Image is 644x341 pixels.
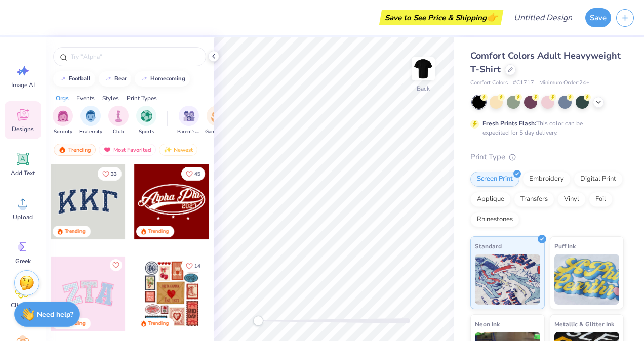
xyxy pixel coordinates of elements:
input: Try "Alpha" [70,52,199,62]
span: Neon Ink [475,319,500,329]
button: filter button [53,106,73,136]
span: Greek [15,257,31,265]
div: Foil [589,192,613,207]
button: homecoming [135,71,190,87]
div: Trending [148,320,169,327]
button: filter button [136,106,156,136]
span: Sorority [54,128,72,136]
span: 33 [111,172,117,177]
button: filter button [205,106,228,136]
div: Newest [159,144,197,156]
div: Orgs [56,94,69,103]
div: Transfers [514,192,554,207]
img: Club Image [113,110,124,122]
div: filter for Sports [136,106,156,136]
img: Fraternity Image [85,110,96,122]
div: Applique [470,192,511,207]
div: filter for Fraternity [79,106,102,136]
div: football [69,76,91,81]
span: 👉 [487,11,498,23]
div: Print Type [470,151,624,163]
strong: Fresh Prints Flash: [482,119,536,127]
button: Like [98,167,122,181]
span: Designs [12,125,34,133]
button: football [53,71,95,87]
div: Rhinestones [470,212,519,227]
span: Comfort Colors [470,79,508,88]
img: Game Day Image [211,110,223,122]
img: Standard [475,254,540,305]
span: 45 [194,172,200,177]
button: filter button [79,106,102,136]
span: Parent's Weekend [177,128,200,136]
div: Digital Print [574,172,623,187]
div: Embroidery [522,172,571,187]
span: Upload [13,213,33,221]
strong: Need help? [37,310,73,319]
span: Puff Ink [554,241,576,251]
div: Events [76,94,95,103]
div: filter for Sorority [53,106,73,136]
img: most_fav.gif [103,146,111,153]
div: Screen Print [470,172,519,187]
button: Like [181,167,205,181]
img: Puff Ink [554,254,620,305]
img: Parent's Weekend Image [183,110,195,122]
div: bear [114,76,127,81]
img: trend_line.gif [59,76,67,82]
button: Like [181,259,205,273]
div: This color can be expedited for 5 day delivery. [482,119,607,137]
img: Back [413,59,433,79]
div: Print Types [127,94,157,103]
div: Trending [54,144,96,156]
span: Fraternity [79,128,102,136]
button: filter button [177,106,200,136]
button: bear [99,71,131,87]
div: Styles [102,94,119,103]
span: # C1717 [513,79,534,88]
span: 14 [194,264,200,269]
div: filter for Club [108,106,129,136]
div: Save to See Price & Shipping [382,10,501,25]
div: Trending [65,228,86,235]
div: Back [417,84,430,93]
span: Sports [139,128,154,136]
div: filter for Game Day [205,106,228,136]
img: trend_line.gif [104,76,112,82]
img: trending.gif [58,146,66,153]
span: Image AI [11,81,35,89]
span: Clipart & logos [6,301,39,317]
div: Trending [148,228,169,235]
div: Most Favorited [99,144,156,156]
span: Add Text [11,169,35,177]
img: newest.gif [164,146,172,153]
img: Sorority Image [57,110,69,122]
div: Accessibility label [253,316,263,326]
button: filter button [108,106,129,136]
input: Untitled Design [506,8,580,28]
div: Vinyl [557,192,586,207]
span: Metallic & Glitter Ink [554,319,614,329]
span: Comfort Colors Adult Heavyweight T-Shirt [470,50,621,75]
img: trend_line.gif [140,76,148,82]
div: filter for Parent's Weekend [177,106,200,136]
span: Club [113,128,124,136]
div: homecoming [150,76,185,81]
button: Like [110,259,122,271]
img: Sports Image [141,110,152,122]
button: Save [585,8,611,27]
span: Minimum Order: 24 + [539,79,590,88]
span: Standard [475,241,502,251]
span: Game Day [205,128,228,136]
